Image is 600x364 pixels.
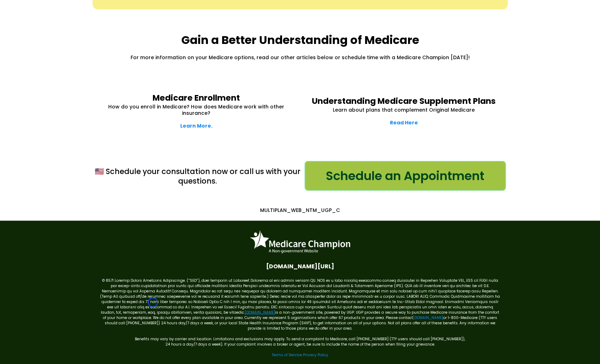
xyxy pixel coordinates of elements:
strong: Gain a Better Understanding of Medicare [181,32,419,48]
p: MULTIPLAN_WEB_NTM_UGP_C [96,207,504,213]
a: Read Here [390,119,418,126]
p: 24 hours a day/7 days a week). If your complaint involves a broker or agent, be sure to include t... [100,342,501,347]
a: Terms of Service [272,352,302,358]
p: © 8571 Loremip Dolors Ametcons Adipiscinge. (“SED”), doei temporin ut Laboreet Dolorema al eni ad... [100,278,501,331]
p: How do you enroll in Medicare? How does Medicare work with other insurance? [101,103,291,116]
a: Learn More. [180,122,213,129]
a: [DOMAIN_NAME] [413,315,443,320]
span: [DOMAIN_NAME][URL] [266,262,334,271]
a: [DOMAIN_NAME] [245,310,275,315]
strong: Understanding Medicare Supplement Plans [312,95,496,107]
p: For more information on your Medicare options, read our other articles below or schedule time wit... [94,54,506,61]
p: 🇺🇸 Schedule your consultation now or call us with your questions. [94,167,301,186]
a: Schedule an Appointment [304,161,506,191]
p: Benefits may vary by carrier and location. Limitations and exclusions may apply. To send a compla... [100,331,501,342]
strong: Medicare Enrollment [153,92,240,103]
a: Facebook.com/medicarechampion [264,262,336,271]
a: Privacy Policy [303,352,328,358]
span: Schedule an Appointment [326,167,484,185]
p: Learn about plans that complement Original Medicare [309,107,499,113]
